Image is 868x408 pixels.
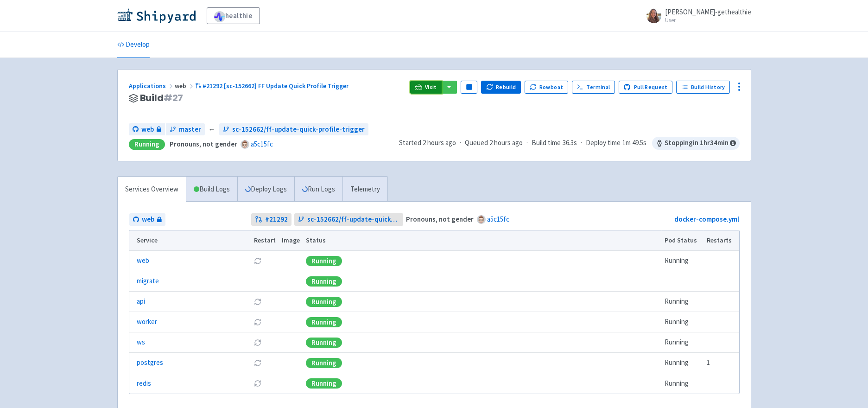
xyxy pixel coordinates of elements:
[306,338,342,348] div: Running
[306,297,342,307] div: Running
[572,81,615,94] a: Terminal
[661,230,703,251] th: Pod Status
[265,214,288,225] strong: # 21292
[399,138,456,147] span: Started
[303,230,661,251] th: Status
[254,339,261,346] button: Restart pod
[410,81,442,94] a: Visit
[254,298,261,306] button: Restart pod
[489,138,523,147] time: 2 hours ago
[251,140,273,148] a: a5c15fc
[425,83,437,91] span: Visit
[703,353,739,373] td: 1
[342,177,387,202] a: Telemetry
[525,81,568,94] button: Rowboat
[563,138,577,148] span: 36.3s
[117,8,196,23] img: Shipyard logo
[661,353,703,373] td: Running
[129,82,175,90] a: Applications
[140,93,184,103] span: Build
[251,213,291,226] a: #21292
[665,7,751,16] span: [PERSON_NAME]-gethealthie
[703,230,739,251] th: Restarts
[141,124,154,135] span: web
[399,137,740,150] div: · · ·
[209,124,215,135] span: ←
[307,214,399,225] span: sc-152662/ff-update-quick-profile-trigger
[137,296,145,307] a: api
[142,214,154,225] span: web
[461,81,477,94] button: Pause
[137,378,151,389] a: redis
[137,255,149,266] a: web
[465,138,523,147] span: Queued
[487,215,509,223] a: a5c15fc
[175,82,195,90] span: web
[306,317,342,327] div: Running
[164,91,184,104] span: # 27
[661,312,703,332] td: Running
[118,177,186,202] a: Services Overview
[661,251,703,271] td: Running
[532,138,561,148] span: Build time
[294,213,403,226] a: sc-152662/ff-update-quick-profile-trigger
[641,8,751,23] a: [PERSON_NAME]-gethealthie User
[137,337,145,348] a: ws
[129,123,165,136] a: web
[254,359,261,367] button: Restart pod
[254,257,261,265] button: Restart pod
[117,32,150,58] a: Develop
[294,177,342,202] a: Run Logs
[665,17,751,23] small: User
[306,276,342,287] div: Running
[676,81,730,94] a: Build History
[406,215,474,223] strong: Pronouns, not gender
[129,139,165,150] div: Running
[306,358,342,368] div: Running
[423,138,456,147] time: 2 hours ago
[586,138,621,148] span: Deploy time
[279,230,303,251] th: Image
[186,177,237,202] a: Build Logs
[254,319,261,326] button: Restart pod
[251,230,279,251] th: Restart
[306,378,342,389] div: Running
[674,215,739,223] a: docker-compose.yml
[661,332,703,353] td: Running
[661,292,703,312] td: Running
[137,317,157,327] a: worker
[137,276,159,287] a: migrate
[166,123,205,136] a: master
[232,124,365,135] span: sc-152662/ff-update-quick-profile-trigger
[622,138,646,148] span: 1m 49.5s
[481,81,521,94] button: Rebuild
[170,140,237,148] strong: Pronouns, not gender
[254,380,261,387] button: Restart pod
[137,357,163,368] a: postgres
[237,177,294,202] a: Deploy Logs
[129,230,251,251] th: Service
[219,123,368,136] a: sc-152662/ff-update-quick-profile-trigger
[195,82,350,90] a: #21292 [sc-152662] FF Update Quick Profile Trigger
[129,213,165,226] a: web
[306,256,342,266] div: Running
[179,124,201,135] span: master
[619,81,673,94] a: Pull Request
[207,7,260,24] a: healthie
[661,373,703,394] td: Running
[652,137,740,150] span: Stopping in 1 hr 34 min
